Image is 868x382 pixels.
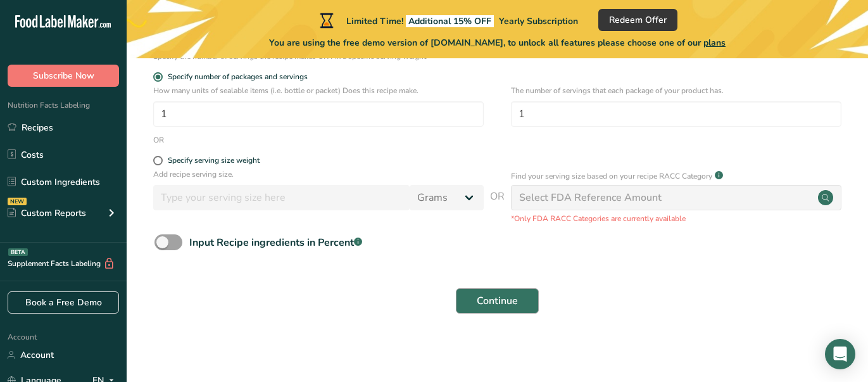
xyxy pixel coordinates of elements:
div: Specify serving size weight [168,156,260,165]
div: Custom Reports [8,207,86,220]
button: Subscribe Now [8,65,119,87]
p: Find your serving size based on your recipe RACC Category [511,170,712,182]
p: *Only FDA RACC Categories are currently available [511,213,841,224]
span: Additional 15% OFF [406,15,494,27]
button: Redeem Offer [598,9,677,31]
div: Select FDA Reference Amount [519,190,662,205]
span: plans [703,37,726,49]
div: BETA [8,248,28,256]
div: Open Intercom Messenger [825,339,855,369]
div: NEW [8,198,27,205]
div: Input Recipe ingredients in Percent [189,235,362,250]
button: Continue [456,288,539,314]
p: The number of servings that each package of your product has. [511,85,841,96]
span: Subscribe Now [33,69,94,82]
span: Redeem Offer [609,13,667,27]
span: OR [490,189,505,224]
p: Add recipe serving size. [153,169,484,180]
p: How many units of sealable items (i.e. bottle or packet) Does this recipe make. [153,85,484,96]
span: Continue [477,293,518,309]
a: Book a Free Demo [8,291,119,314]
span: You are using the free demo version of [DOMAIN_NAME], to unlock all features please choose one of... [269,36,726,49]
span: Specify number of packages and servings [163,72,308,82]
div: Limited Time! [317,13,578,28]
input: Type your serving size here [153,185,410,210]
div: OR [153,134,164,146]
span: Yearly Subscription [499,15,578,27]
